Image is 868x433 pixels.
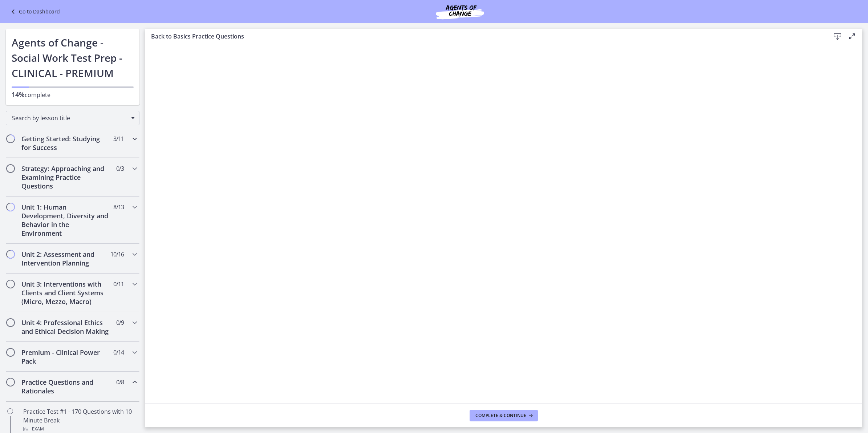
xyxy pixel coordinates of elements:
span: 14% [12,90,25,99]
span: Search by lesson title [12,114,127,122]
span: 0 / 8 [116,378,124,387]
div: Search by lesson title [6,111,139,125]
button: Complete & continue [470,410,538,421]
span: 0 / 14 [113,348,124,357]
span: 0 / 9 [116,318,124,327]
h2: Unit 4: Professional Ethics and Ethical Decision Making [21,318,110,336]
h2: Premium - Clinical Power Pack [21,348,110,365]
a: Go to Dashboard [9,7,60,16]
h2: Getting Started: Studying for Success [21,134,110,152]
span: Complete & continue [475,413,526,418]
h3: Back to Basics Practice Questions [151,32,819,41]
span: 0 / 11 [113,280,124,288]
span: 3 / 11 [113,134,124,143]
h2: Strategy: Approaching and Examining Practice Questions [21,164,110,190]
h2: Unit 3: Interventions with Clients and Client Systems (Micro, Mezzo, Macro) [21,280,110,306]
h2: Unit 1: Human Development, Diversity and Behavior in the Environment [21,203,110,238]
span: 0 / 3 [116,164,124,173]
h2: Unit 2: Assessment and Intervention Planning [21,250,110,267]
h1: Agents of Change - Social Work Test Prep - CLINICAL - PREMIUM [12,35,134,81]
h2: Practice Questions and Rationales [21,378,110,395]
span: 10 / 16 [110,250,124,259]
img: Agents of Change [416,3,503,20]
p: complete [12,90,134,99]
span: 8 / 13 [113,203,124,211]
